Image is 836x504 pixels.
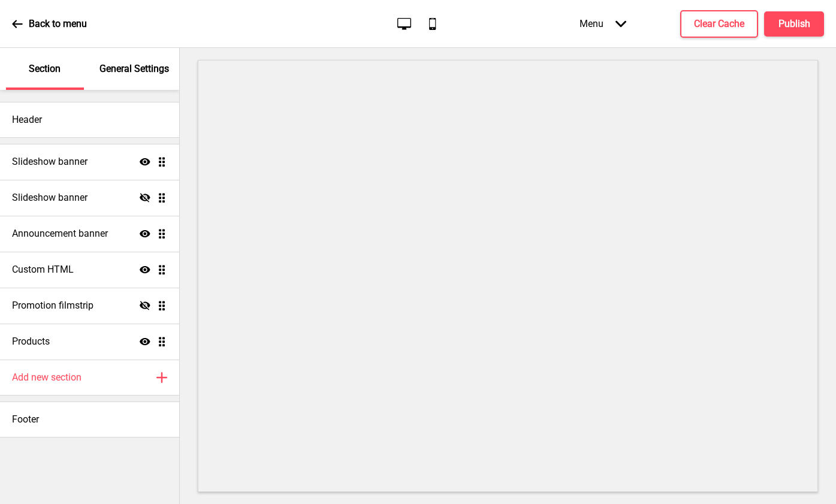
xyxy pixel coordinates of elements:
button: Publish [764,11,824,37]
h4: Footer [12,413,39,426]
h4: Promotion filmstrip [12,299,93,312]
button: Clear Cache [680,10,758,38]
h4: Slideshow banner [12,191,87,204]
h4: Publish [778,17,810,31]
h4: Clear Cache [694,17,744,31]
h4: Products [12,335,50,348]
h4: Announcement banner [12,227,108,240]
h4: Header [12,113,42,126]
h4: Custom HTML [12,263,74,276]
h4: Add new section [12,371,82,384]
a: Back to menu [12,8,87,40]
p: Section [29,62,61,76]
div: Menu [568,6,638,41]
p: General Settings [99,62,169,76]
p: Back to menu [29,17,87,31]
h4: Slideshow banner [12,155,87,168]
